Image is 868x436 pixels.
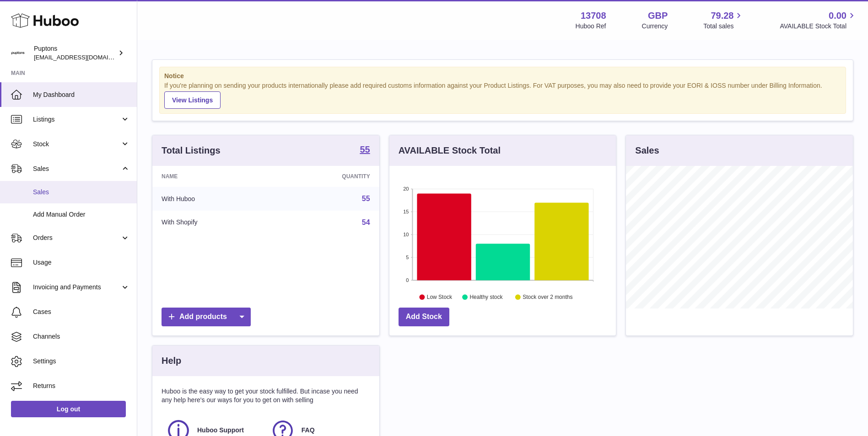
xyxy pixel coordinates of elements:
[427,294,453,300] text: Low Stock
[152,187,275,211] td: With Huboo
[275,166,379,187] th: Quantity
[162,355,181,367] h3: Help
[33,234,120,242] span: Orders
[33,283,120,292] span: Invoicing and Payments
[164,91,221,109] a: View Listings
[33,90,130,99] span: My Dashboard
[152,166,275,187] th: Name
[403,186,409,191] text: 20
[648,10,668,22] strong: GBP
[399,144,501,157] h3: AVAILABLE Stock Total
[33,357,130,366] span: Settings
[703,22,744,31] span: Total sales
[703,10,744,31] a: 79.28 Total sales
[33,258,130,267] span: Usage
[780,10,857,31] a: 0.00 AVAILABLE Stock Total
[406,277,409,283] text: 0
[403,209,409,214] text: 15
[152,211,275,234] td: With Shopify
[362,195,370,202] a: 55
[162,308,251,326] a: Add products
[399,308,449,326] a: Add Stock
[360,145,370,156] a: 55
[711,10,733,22] span: 79.28
[635,144,659,157] h3: Sales
[33,165,120,173] span: Sales
[581,10,606,22] strong: 13708
[780,22,857,31] span: AVAILABLE Stock Total
[34,53,135,61] span: [EMAIL_ADDRESS][DOMAIN_NAME]
[164,81,841,109] div: If you're planning on sending your products internationally please add required customs informati...
[33,308,130,316] span: Cases
[406,255,409,260] text: 5
[33,115,120,124] span: Listings
[33,332,130,341] span: Channels
[302,426,315,435] span: FAQ
[576,22,606,31] div: Huboo Ref
[162,387,370,404] p: Huboo is the easy way to get your stock fulfilled. But incase you need any help here's our ways f...
[197,426,244,435] span: Huboo Support
[642,22,668,31] div: Currency
[403,232,409,237] text: 10
[362,218,370,226] a: 54
[33,210,130,219] span: Add Manual Order
[162,144,221,157] h3: Total Listings
[11,401,126,417] a: Log out
[11,46,25,60] img: internalAdmin-13708@internal.huboo.com
[164,72,841,80] strong: Notice
[360,145,370,154] strong: 55
[33,140,120,149] span: Stock
[33,382,130,390] span: Returns
[469,294,503,300] text: Healthy stock
[33,188,130,197] span: Sales
[523,294,572,300] text: Stock over 2 months
[829,10,846,22] span: 0.00
[34,44,116,62] div: Puptons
